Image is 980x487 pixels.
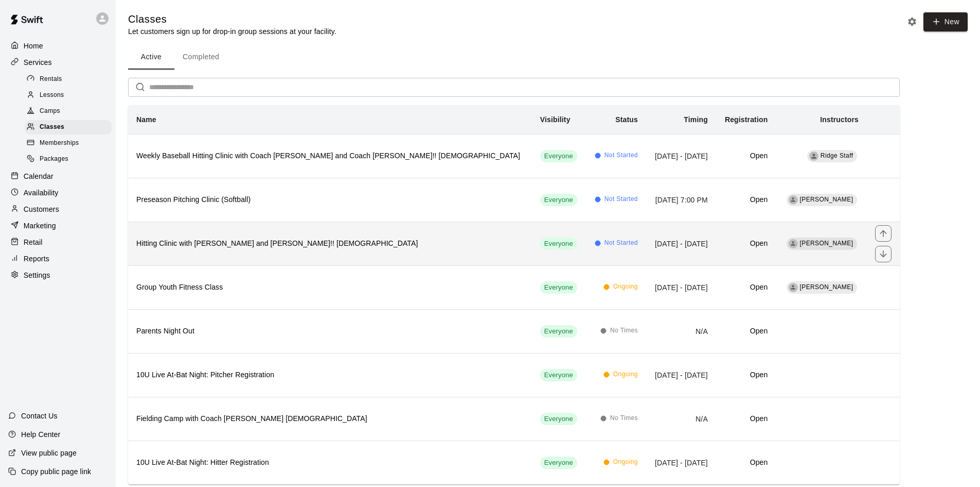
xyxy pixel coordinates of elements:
b: Registration [725,115,768,124]
a: Home [8,38,108,54]
p: Customers [24,204,59,214]
a: Classes [25,120,116,136]
div: This service is visible to all of your customers [540,150,577,162]
span: Ridge Staff [821,152,853,159]
a: Services [8,55,108,70]
div: This service is visible to all of your customers [540,369,577,381]
span: Everyone [540,414,577,424]
a: Memberships [25,136,116,152]
div: Classes [25,120,112,135]
b: Visibility [540,115,571,124]
p: Contact Us [21,411,58,421]
p: Reports [24,254,49,264]
h5: Classes [128,12,336,26]
table: simple table [128,105,900,484]
span: Lessons [40,90,64,100]
span: Memberships [40,138,79,148]
h6: Open [724,326,768,337]
span: Not Started [604,194,638,205]
td: [DATE] 7:00 PM [646,178,716,222]
h6: Preseason Pitching Clinic (Softball) [136,194,524,206]
div: Bryce Dahnert [789,195,798,205]
p: View public page [21,448,77,458]
p: Home [24,41,43,51]
div: Packages [25,152,112,166]
td: N/A [646,397,716,441]
td: [DATE] - [DATE] [646,134,716,178]
a: Rentals [25,71,116,87]
button: New [923,12,968,31]
button: Active [128,45,174,70]
h6: Open [724,150,768,162]
p: Availability [24,188,59,198]
div: This service is visible to all of your customers [540,281,577,294]
span: Everyone [540,239,577,249]
a: Settings [8,267,108,283]
span: Everyone [540,371,577,380]
b: Timing [684,115,708,124]
span: Rentals [40,74,62,85]
span: Ongoing [613,457,638,467]
div: This service is visible to all of your customers [540,238,577,250]
p: Copy public page link [21,466,91,477]
span: Packages [40,154,68,164]
p: Services [24,57,52,68]
h6: Open [724,457,768,468]
a: Packages [25,152,116,167]
span: Classes [40,122,64,132]
div: Cayden Sparks [789,239,798,248]
p: Calendar [24,171,54,181]
div: Reports [8,251,108,266]
span: Everyone [540,458,577,468]
div: Memberships [25,136,112,150]
b: Name [136,115,156,124]
h6: Parents Night Out [136,326,524,337]
div: This service is visible to all of your customers [540,325,577,338]
p: Retail [24,237,43,247]
span: [PERSON_NAME] [800,283,853,291]
div: Camps [25,104,112,119]
p: Help Center [21,429,60,440]
td: [DATE] - [DATE] [646,222,716,265]
p: Let customers sign up for drop-in group sessions at your facility. [128,26,336,37]
button: move item down [875,246,892,262]
h6: 10U Live At-Bat Night: Hitter Registration [136,457,524,468]
h6: 10U Live At-Bat Night: Pitcher Registration [136,370,524,381]
span: Not Started [604,238,638,248]
div: Rentals [25,72,112,87]
div: This service is visible to all of your customers [540,457,577,469]
span: Everyone [540,195,577,205]
td: N/A [646,309,716,353]
td: [DATE] - [DATE] [646,441,716,484]
h6: Fielding Camp with Coach [PERSON_NAME] [DEMOGRAPHIC_DATA] [136,413,524,425]
h6: Open [724,194,768,206]
h6: Weekly Baseball Hitting Clinic with Coach [PERSON_NAME] and Coach [PERSON_NAME]!! [DEMOGRAPHIC_DATA] [136,150,524,162]
div: This service is visible to all of your customers [540,413,577,425]
span: Everyone [540,152,577,161]
span: No Times [610,326,638,336]
p: Settings [24,270,50,280]
td: [DATE] - [DATE] [646,265,716,309]
a: Marketing [8,218,108,233]
h6: Open [724,413,768,425]
a: Calendar [8,169,108,184]
div: This service is visible to all of your customers [540,194,577,206]
b: Status [615,115,638,124]
span: Everyone [540,327,577,337]
span: Everyone [540,283,577,293]
div: Retail [8,234,108,250]
b: Instructors [820,115,859,124]
div: Availability [8,185,108,200]
span: [PERSON_NAME] [800,196,853,203]
button: Classes settings [904,14,920,29]
button: Completed [174,45,227,70]
a: Camps [25,104,116,120]
a: Customers [8,201,108,217]
h6: Open [724,282,768,293]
